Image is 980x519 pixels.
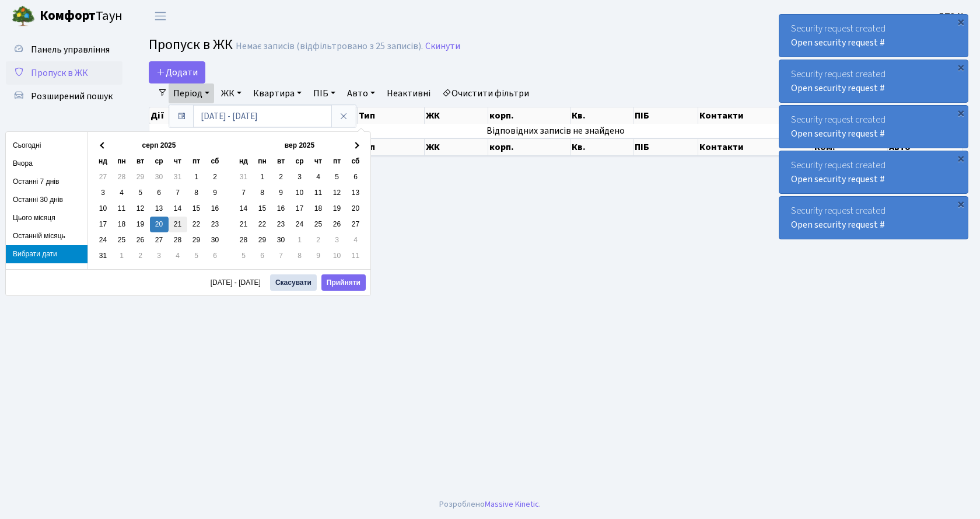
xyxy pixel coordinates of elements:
td: 16 [272,201,290,217]
td: 14 [169,201,187,217]
th: ЖК [425,138,488,156]
td: 31 [235,169,253,185]
td: 13 [150,201,169,217]
td: 27 [346,217,365,232]
td: 6 [206,248,225,264]
a: Open security request # [791,127,885,140]
th: сб [206,154,225,169]
td: 16 [206,201,225,217]
td: 5 [235,248,253,264]
span: Пропуск в ЖК [31,67,88,79]
td: 23 [206,217,225,232]
span: Розширений пошук [31,90,113,103]
li: Останні 30 днів [6,191,87,209]
th: Контакти [698,107,813,124]
td: 3 [290,169,309,185]
div: × [955,61,967,73]
th: серп 2025 [113,138,206,154]
th: Тип [358,138,425,156]
span: Панель управління [31,43,110,56]
td: 12 [131,201,150,217]
td: 20 [150,217,169,232]
span: Додати [156,66,198,79]
th: корп. [488,107,570,124]
a: Квартира [249,83,306,103]
td: 30 [150,169,169,185]
td: 24 [94,232,113,248]
td: 22 [187,217,206,232]
td: 9 [272,185,290,201]
div: Security request created [779,106,968,148]
td: 1 [253,169,272,185]
li: Сьогодні [6,137,87,155]
div: × [955,107,967,119]
td: 15 [253,201,272,217]
td: 11 [346,248,365,264]
td: 31 [94,248,113,264]
span: Пропуск в ЖК [149,34,233,55]
th: пн [253,154,272,169]
button: Переключити навігацію [146,6,175,26]
b: ДП3 К. [937,10,966,23]
div: × [955,198,967,210]
a: ДП3 К. [937,9,966,23]
td: 7 [169,185,187,201]
td: 9 [206,185,225,201]
td: 2 [206,169,225,185]
td: 29 [187,232,206,248]
a: Open security request # [791,218,885,231]
li: Останній місяць [6,227,87,245]
td: 30 [272,232,290,248]
th: чт [169,154,187,169]
a: Неактивні [382,83,435,103]
th: Кв. [570,107,633,124]
th: Дії [149,107,218,124]
th: ср [150,154,169,169]
td: 23 [272,217,290,232]
div: Немає записів (відфільтровано з 25 записів). [236,41,423,52]
td: 28 [169,232,187,248]
td: 3 [94,185,113,201]
th: корп. [488,138,570,156]
th: Кв. [570,138,633,156]
div: × [955,16,967,27]
th: чт [309,154,328,169]
td: 21 [169,217,187,232]
th: ЖК [425,107,488,124]
td: 14 [235,201,253,217]
td: 20 [346,201,365,217]
td: 5 [328,169,346,185]
td: 8 [290,248,309,264]
td: 28 [113,169,131,185]
th: нд [94,154,113,169]
td: 2 [131,248,150,264]
td: 25 [113,232,131,248]
td: 10 [94,201,113,217]
td: 17 [94,217,113,232]
td: 6 [253,248,272,264]
td: Відповідних записів не знайдено [149,124,963,138]
td: 30 [206,232,225,248]
a: Очистити фільтри [437,83,534,103]
td: 25 [309,217,328,232]
td: 27 [94,169,113,185]
a: Авто [342,83,380,103]
td: 21 [235,217,253,232]
td: 17 [290,201,309,217]
td: 6 [150,185,169,201]
a: Пропуск в ЖК [6,61,123,85]
td: 1 [187,169,206,185]
th: пт [328,154,346,169]
a: ПІБ [309,83,340,103]
th: вт [131,154,150,169]
th: Тип [358,107,425,124]
a: Період [169,83,214,103]
td: 4 [113,185,131,201]
th: нд [235,154,253,169]
th: ПІБ [633,107,698,124]
td: 19 [131,217,150,232]
th: вт [272,154,290,169]
div: Security request created [779,151,968,193]
a: Massive Kinetic [485,498,539,510]
li: Вибрати дати [6,245,87,263]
